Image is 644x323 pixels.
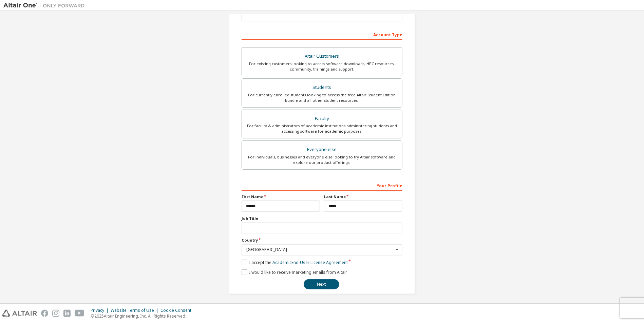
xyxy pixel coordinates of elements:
[304,279,339,289] button: Next
[52,310,59,317] img: instagram.svg
[246,92,398,103] div: For currently enrolled students looking to access the free Altair Student Edition bundle and all ...
[111,308,160,313] div: Website Terms of Use
[246,83,398,92] div: Students
[242,216,402,221] label: Job Title
[246,145,398,154] div: Everyone else
[91,313,195,319] p: © 2025 Altair Engineering, Inc. All Rights Reserved.
[3,2,88,9] img: Altair One
[246,248,394,252] div: [GEOGRAPHIC_DATA]
[41,310,48,317] img: facebook.svg
[242,260,348,265] label: I accept the
[272,260,348,265] a: Academic End-User License Agreement
[246,114,398,123] div: Faculty
[246,52,398,61] div: Altair Customers
[242,194,320,199] label: First Name
[246,61,398,72] div: For existing customers looking to access software downloads, HPC resources, community, trainings ...
[63,310,71,317] img: linkedin.svg
[242,29,402,40] div: Account Type
[75,310,84,317] img: youtube.svg
[324,194,402,199] label: Last Name
[242,269,347,275] label: I would like to receive marketing emails from Altair
[242,237,402,243] label: Country
[242,180,402,191] div: Your Profile
[91,308,111,313] div: Privacy
[160,308,195,313] div: Cookie Consent
[246,123,398,134] div: For faculty & administrators of academic institutions administering students and accessing softwa...
[2,310,37,317] img: altair_logo.svg
[246,154,398,165] div: For individuals, businesses and everyone else looking to try Altair software and explore our prod...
